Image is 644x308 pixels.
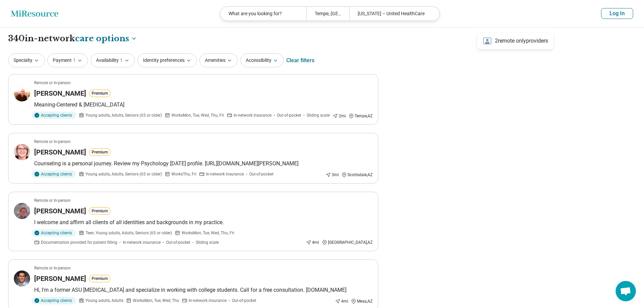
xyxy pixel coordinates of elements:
div: Accepting clients [31,170,76,178]
span: Works Mon, Tue, Wed, Thu [133,298,179,304]
h3: [PERSON_NAME] [34,147,86,157]
span: care options [75,33,129,44]
span: Out-of-pocket [249,171,273,177]
button: Availability1 [91,53,135,67]
p: Hi, I'm a former ASU [MEDICAL_DATA] and specialize in working with college students. Call for a f... [34,286,373,294]
span: In-network insurance [234,112,271,118]
span: Teen, Young adults, Adults, Seniors (65 or older) [86,230,172,236]
p: Remote or In-person [34,80,71,86]
div: Tempe , AZ [349,113,373,119]
span: Documentation provided for patient filling [41,239,117,245]
button: Premium [89,90,111,97]
p: Remote or In-person [34,197,71,204]
span: Works Thu, Fri [171,171,196,177]
div: [GEOGRAPHIC_DATA] , AZ [322,239,373,245]
button: Log In [601,8,633,19]
div: Accepting clients [31,229,76,237]
h3: [PERSON_NAME] [34,206,86,216]
div: 2 mi [333,113,346,119]
span: Out-of-pocket [277,112,301,118]
button: Identity preferences [138,53,197,67]
span: In-network insurance [206,171,244,177]
span: Out-of-pocket [232,298,256,304]
span: 1 [73,57,76,64]
p: Remote or In-person [34,265,71,271]
span: Young adults, Adults, Seniors (65 or older) [86,171,162,177]
h3: [PERSON_NAME] [34,274,86,283]
div: Scottsdale , AZ [341,172,373,178]
p: Meaning-Centered & [MEDICAL_DATA] [34,101,373,109]
div: What are you looking for? [220,7,306,21]
div: Accepting clients [31,112,76,119]
div: [US_STATE] – United HealthCare [349,7,435,21]
button: Specialty [8,53,45,67]
span: Sliding scale [307,112,330,118]
div: 4 mi [335,298,348,304]
span: Young adults, Adults [86,298,123,304]
span: In-network insurance [123,239,161,245]
span: 1 [120,57,123,64]
button: Premium [89,275,111,282]
span: Works Mon, Tue, Wed, Thu, Fri [182,230,234,236]
span: Sliding scale [196,239,219,245]
div: 2 remote only providers [477,33,553,49]
div: 4 mi [306,239,319,245]
h3: [PERSON_NAME] [34,89,86,98]
p: Remote or In-person [34,139,71,145]
div: 3 mi [326,172,339,178]
h1: 340 in-network [8,33,137,44]
div: Tempe, [GEOGRAPHIC_DATA] [306,7,349,21]
span: Young adults, Adults, Seniors (65 or older) [86,112,162,118]
div: Mesa , AZ [351,298,373,304]
button: Accessibility [240,53,284,67]
span: Out-of-pocket [166,239,190,245]
span: Works Mon, Tue, Wed, Thu, Fri [171,112,224,118]
div: Open chat [616,281,636,301]
p: Counseling is a personal journey. Review my Psychology [DATE] profile. [URL][DOMAIN_NAME][PERSON_... [34,160,373,168]
button: Care options [75,33,137,44]
button: Premium [89,207,111,215]
div: Accepting clients [31,297,76,304]
button: Amenities [199,53,238,67]
p: I welcome and affirm all clients of all identities and backgrounds in my practice. [34,218,373,227]
span: In-network insurance [189,298,226,304]
div: Clear filters [286,52,314,69]
button: Premium [89,148,111,156]
button: Payment1 [47,53,88,67]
